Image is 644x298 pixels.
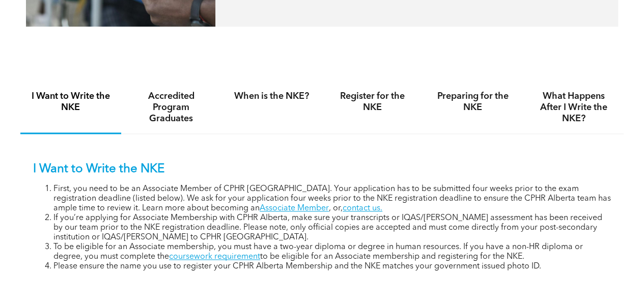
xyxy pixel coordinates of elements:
h4: Register for the NKE [331,91,414,113]
h4: Preparing for the NKE [432,91,514,113]
h4: What Happens After I Write the NKE? [533,91,615,124]
p: I Want to Write the NKE [33,162,611,177]
a: Associate Member [260,204,329,212]
li: To be eligible for an Associate membership, you must have a two-year diploma or degree in human r... [53,242,611,262]
li: First, you need to be an Associate Member of CPHR [GEOGRAPHIC_DATA]. Your application has to be s... [53,184,611,213]
h4: When is the NKE? [231,91,313,102]
li: Please ensure the name you use to register your CPHR Alberta Membership and the NKE matches your ... [53,262,611,272]
li: If you’re applying for Associate Membership with CPHR Alberta, make sure your transcripts or IQAS... [53,213,611,242]
h4: I Want to Write the NKE [30,91,112,113]
a: coursework requirement [169,253,260,261]
a: contact us. [343,204,382,212]
h4: Accredited Program Graduates [130,91,213,124]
